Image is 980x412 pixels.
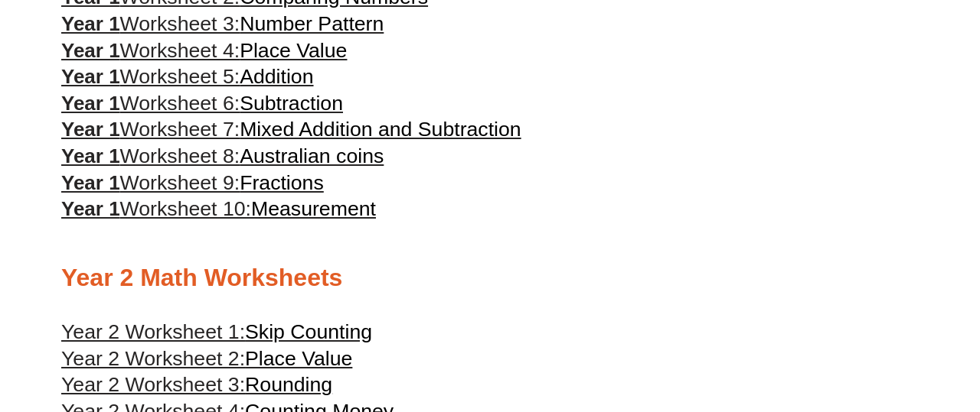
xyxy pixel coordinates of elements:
span: Year 2 Worksheet 3: [61,373,245,396]
span: Rounding [245,373,332,396]
span: Subtraction [240,92,343,115]
span: Worksheet 6: [120,92,240,115]
a: Year 2 Worksheet 1:Skip Counting [61,320,372,343]
span: Worksheet 4: [120,39,240,62]
span: Worksheet 9: [120,171,240,194]
a: Year 1Worksheet 6:Subtraction [61,92,343,115]
a: Year 1Worksheet 4:Place Value [61,39,347,62]
a: Year 1Worksheet 10:Measurement [61,197,376,220]
span: Fractions [240,171,324,194]
a: Year 1Worksheet 9:Fractions [61,171,324,194]
a: Year 1Worksheet 5:Addition [61,65,314,88]
a: Year 2 Worksheet 2:Place Value [61,347,352,370]
a: Year 2 Worksheet 3:Rounding [61,373,332,396]
span: Place Value [240,39,347,62]
span: Worksheet 5: [120,65,240,88]
a: Year 1Worksheet 3:Number Pattern [61,12,384,35]
span: Measurement [251,197,376,220]
span: Year 2 Worksheet 2: [61,347,245,370]
span: Worksheet 3: [120,12,240,35]
span: Australian coins [240,144,384,167]
span: Worksheet 7: [120,118,240,141]
span: Number Pattern [240,12,384,35]
span: Place Value [245,347,352,370]
span: Addition [240,65,313,88]
span: Worksheet 8: [120,144,240,167]
span: Year 2 Worksheet 1: [61,320,245,343]
span: Mixed Addition and Subtraction [240,118,521,141]
a: Year 1Worksheet 8:Australian coins [61,144,384,167]
span: Skip Counting [245,320,372,343]
span: Worksheet 10: [120,197,251,220]
iframe: Chat Widget [725,239,980,412]
a: Year 1Worksheet 7:Mixed Addition and Subtraction [61,118,521,141]
h2: Year 2 Math Worksheets [61,262,919,294]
